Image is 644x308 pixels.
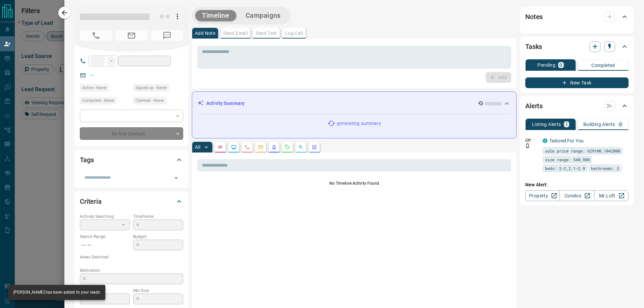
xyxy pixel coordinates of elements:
div: Notes [525,9,629,25]
p: Building Alerts [583,122,615,127]
p: Add Note [195,31,215,36]
span: Claimed - Never [136,97,164,104]
h2: Criteria [80,196,102,207]
svg: Notes [218,144,223,150]
p: Min Size: [133,288,183,294]
div: Criteria [80,193,183,209]
p: Budget: [133,234,183,240]
p: All [195,145,200,149]
p: Listing Alerts [532,122,561,127]
svg: Lead Browsing Activity [231,144,236,150]
p: Search Range: [80,234,130,240]
div: Do Not Contact [80,127,183,140]
svg: Agent Actions [312,144,317,150]
span: Active - Never [82,84,107,91]
div: Tasks [525,39,629,55]
button: Campaigns [239,10,287,21]
svg: Opportunities [298,144,304,150]
h2: Tasks [525,41,542,52]
div: Alerts [525,98,629,114]
h2: Notes [525,11,543,22]
svg: Push Notification Only [525,143,530,148]
span: No Number [151,30,183,41]
p: Completed [591,63,615,68]
a: Tailored For You [549,138,584,143]
div: condos.ca [543,138,547,143]
svg: Requests [285,144,290,150]
p: Motivation: [80,267,183,273]
button: New Task [525,77,629,88]
span: beds: 2-2,2.1-2.9 [545,165,585,172]
svg: Listing Alerts [271,144,277,150]
span: Contacted - Never [82,97,114,104]
p: Pending [537,63,555,67]
a: -- [91,72,93,78]
p: Off [525,137,539,143]
h2: Alerts [525,101,543,111]
p: Activity Summary [206,100,245,107]
p: 0 [559,63,562,67]
a: Property [525,190,560,201]
p: New Alert: [525,181,629,188]
p: Timeframe: [133,213,183,220]
div: Activity Summary [198,97,511,110]
span: No Email [115,30,148,41]
span: bathrooms: 2 [591,165,619,172]
a: Mr.Loft [594,190,629,201]
span: size range: 540,988 [545,156,590,163]
h2: Tags [80,155,94,165]
div: Tags [80,152,183,168]
a: Condos [559,190,594,201]
span: Signed up - Never [136,84,167,91]
p: Areas Searched: [80,254,183,260]
button: Open [171,173,181,183]
button: Timeline [195,10,236,21]
p: No Timeline Activity Found [197,180,511,186]
div: [PERSON_NAME] has been added to your leads [13,287,100,298]
span: No Number [80,30,112,41]
p: generating summary [337,120,381,127]
p: -- - -- [80,240,130,251]
p: 0 [619,122,622,127]
p: Actively Searching: [80,213,130,220]
svg: Emails [258,144,263,150]
span: sale price range: 629100,1042800 [545,147,620,154]
svg: Calls [245,144,250,150]
p: 1 [565,122,568,127]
